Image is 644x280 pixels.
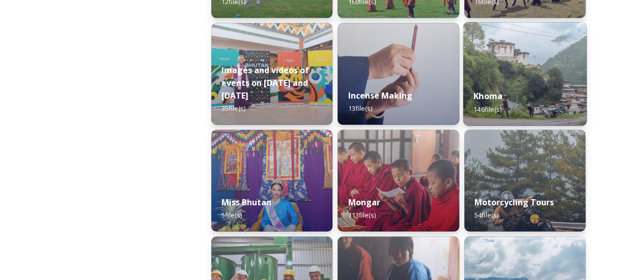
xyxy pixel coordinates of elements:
[473,104,501,113] span: 146 file(s)
[221,65,309,101] strong: Images and videos of events on [DATE] and [DATE]
[464,130,585,231] img: By%2520Leewang%2520Tobgay%252C%2520President%252C%2520The%2520Badgers%2520Motorcycle%2520Club%252...
[348,90,412,101] strong: Incense Making
[221,210,242,220] span: 5 file(s)
[211,130,332,231] img: Miss%2520Bhutan%2520Tashi%2520Choden%25205.jpg
[348,197,380,208] strong: Mongar
[348,104,372,113] span: 13 file(s)
[474,210,498,220] span: 54 file(s)
[474,197,554,208] strong: Motorcycling Tours
[211,23,332,125] img: A%2520guest%2520with%2520new%2520signage%2520at%2520the%2520airport.jpeg
[221,104,245,113] span: 35 file(s)
[473,90,502,102] strong: Khoma
[221,197,271,208] strong: Miss Bhutan
[348,210,375,220] span: 113 file(s)
[338,23,459,125] img: _SCH5631.jpg
[463,22,586,126] img: Khoma%2520130723%2520by%2520Amp%2520Sripimanwat-7.jpg
[338,130,459,231] img: Mongar%2520and%2520Dametshi%2520110723%2520by%2520Amp%2520Sripimanwat-9.jpg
